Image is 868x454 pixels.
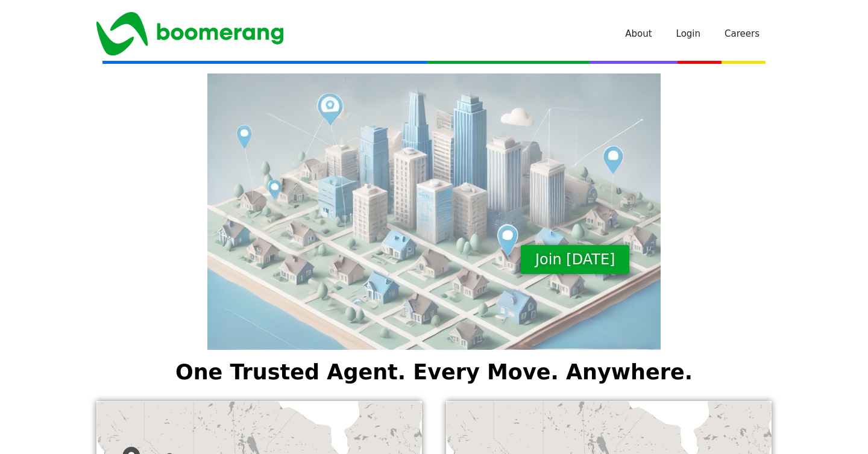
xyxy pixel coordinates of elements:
a: Careers [712,16,772,52]
a: Login [664,16,712,52]
img: Boomerang Realty Network [96,12,283,55]
nav: Primary [613,16,772,52]
img: Boomerang Realty Network city graphic [207,73,661,349]
a: About [613,16,664,52]
a: Join [DATE] [521,245,629,274]
span: Join [DATE] [535,252,615,267]
h2: One Trusted Agent. Every Move. Anywhere. [90,362,778,383]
